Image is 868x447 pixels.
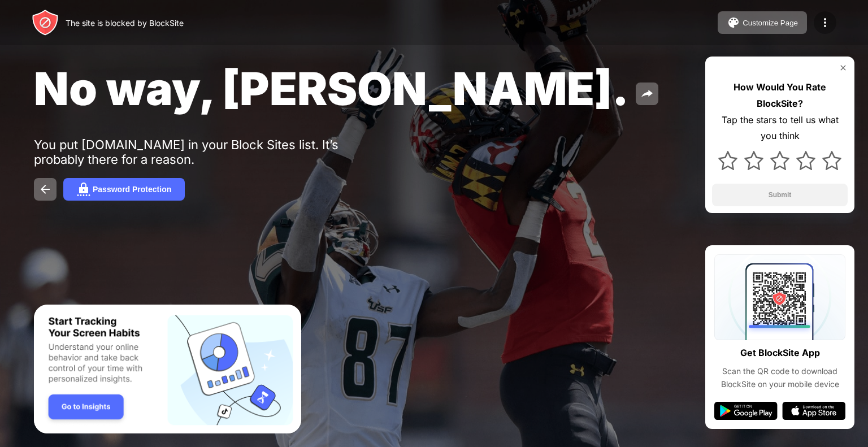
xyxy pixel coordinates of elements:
img: star.svg [718,151,737,170]
button: Customize Page [718,11,807,34]
img: star.svg [770,151,789,170]
div: Tap the stars to tell us what you think [712,112,848,145]
div: Scan the QR code to download BlockSite on your mobile device [714,365,845,390]
button: Password Protection [63,178,185,201]
img: share.svg [640,87,654,101]
div: Customize Page [743,19,798,27]
img: password.svg [77,183,90,196]
div: Get BlockSite App [740,345,820,361]
img: app-store.svg [782,402,845,420]
img: menu-icon.svg [818,16,832,29]
div: Password Protection [93,185,171,194]
button: Submit [712,184,848,206]
div: How Would You Rate BlockSite? [712,79,848,112]
img: star.svg [796,151,815,170]
iframe: Banner [34,305,301,434]
img: star.svg [822,151,841,170]
img: star.svg [744,151,763,170]
img: qrcode.svg [714,254,845,340]
img: pallet.svg [727,16,740,29]
span: No way, [PERSON_NAME]. [34,61,629,116]
img: rate-us-close.svg [839,63,848,72]
div: The site is blocked by BlockSite [66,18,184,28]
div: You put [DOMAIN_NAME] in your Block Sites list. It’s probably there for a reason. [34,137,383,167]
img: google-play.svg [714,402,778,420]
img: back.svg [38,183,52,196]
img: header-logo.svg [32,9,59,36]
